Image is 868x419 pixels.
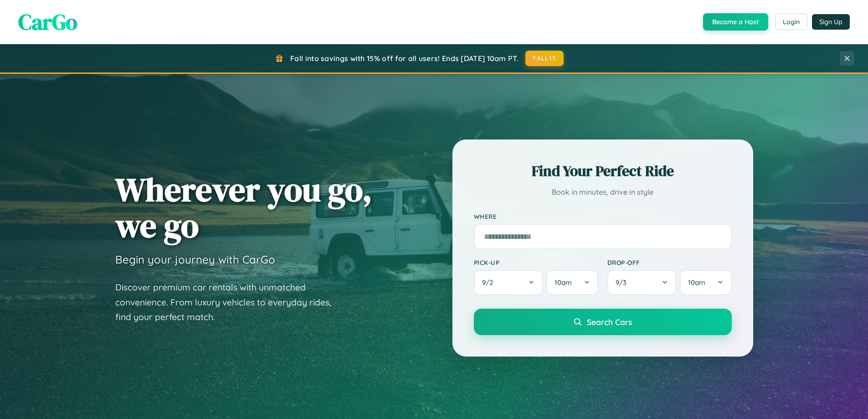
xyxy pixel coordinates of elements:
[474,259,598,266] label: Pick-up
[703,13,768,31] button: Become a Host
[474,270,543,295] button: 9/2
[555,278,572,287] span: 10am
[525,51,564,66] button: FALL15
[115,280,343,325] p: Discover premium car rentals with unmatched convenience. From luxury vehicles to everyday rides, ...
[474,161,732,181] h2: Find Your Perfect Ride
[546,270,598,295] button: 10am
[18,7,77,37] span: CarGo
[474,309,732,335] button: Search Cars
[607,270,677,295] button: 9/3
[607,259,732,266] label: Drop-off
[115,171,372,243] h1: Wherever you go, we go
[115,253,275,266] h3: Begin your journey with CarGo
[290,54,519,63] span: Fall into savings with 15% off for all users! Ends [DATE] 10am PT.
[616,278,631,287] span: 9 / 3
[474,212,732,220] label: Where
[680,270,731,295] button: 10am
[688,278,705,287] span: 10am
[482,278,498,287] span: 9 / 2
[474,186,732,199] p: Book in minutes, drive in style
[775,14,807,30] button: Login
[812,14,850,30] button: Sign Up
[587,317,632,327] span: Search Cars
